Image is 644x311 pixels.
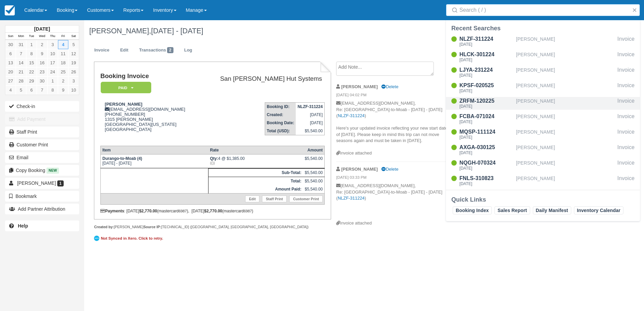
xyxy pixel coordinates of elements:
[139,209,157,213] strong: $2,770.00
[446,143,640,156] a: AXGA-030125[DATE][PERSON_NAME]Invoice
[617,97,635,110] div: Invoice
[459,166,513,170] div: [DATE]
[47,76,58,85] a: 1
[208,177,303,185] th: Total:
[617,128,635,141] div: Invoice
[37,33,47,40] th: Wed
[58,40,68,49] a: 4
[459,159,513,167] div: NQGH-070324
[16,67,26,76] a: 21
[265,127,296,135] th: Total (USD):
[18,223,28,229] b: Help
[105,102,142,107] strong: [PERSON_NAME]
[16,40,26,49] a: 31
[617,81,635,94] div: Invoice
[94,225,114,229] strong: Created by:
[47,67,58,76] a: 24
[37,76,47,85] a: 30
[68,76,79,85] a: 3
[5,127,79,137] a: Staff Print
[459,182,513,186] div: [DATE]
[47,85,58,95] a: 8
[446,159,640,172] a: NQGH-070324[DATE][PERSON_NAME]Invoice
[26,67,37,76] a: 22
[204,209,222,213] strong: $2,770.00
[134,44,179,57] a: Transactions2
[26,76,37,85] a: 29
[5,114,79,125] button: Add Payment
[26,33,37,40] th: Tue
[210,156,218,161] strong: Qty
[5,85,16,95] a: 4
[446,174,640,187] a: FNLS-310823[DATE][PERSON_NAME]Invoice
[16,49,26,58] a: 7
[5,165,79,176] button: Copy Booking New
[617,35,635,48] div: Invoice
[5,191,79,202] button: Bookmark
[100,146,208,154] th: Item
[336,100,450,150] p: [EMAIL_ADDRESS][DOMAIN_NAME], Re: [GEOGRAPHIC_DATA]-to-Moab - [DATE] - [DATE] ( ) Here's your upd...
[617,159,635,172] div: Invoice
[245,196,259,202] a: Edit
[58,76,68,85] a: 2
[262,196,287,202] a: Staff Print
[5,40,16,49] a: 30
[303,146,325,154] th: Amount
[94,235,165,242] a: Not Synced in Xero. Click to retry.
[336,183,450,220] p: [EMAIL_ADDRESS][DOMAIN_NAME], Re: [GEOGRAPHIC_DATA]-to-Moab - [DATE] - [DATE] ( )
[494,206,530,214] a: Sales Report
[341,84,378,89] strong: [PERSON_NAME]
[296,111,324,119] td: [DATE]
[289,196,323,202] a: Customer Print
[5,5,15,15] img: checkfront-main-nav-mini-logo.png
[516,112,615,125] div: [PERSON_NAME]
[5,178,79,188] a: [PERSON_NAME] 1
[516,174,615,187] div: [PERSON_NAME]
[37,67,47,76] a: 23
[89,27,562,35] h1: [PERSON_NAME],
[5,58,16,67] a: 13
[338,113,365,118] a: NLZF-311224
[58,67,68,76] a: 25
[26,85,37,95] a: 6
[336,220,450,227] div: Invoice attached
[617,143,635,156] div: Invoice
[100,81,149,94] a: Paid
[336,150,450,157] div: Invoice attached
[459,66,513,74] div: LJYA-231224
[303,185,325,194] td: $5,540.00
[459,4,629,16] input: Search ( / )
[37,58,47,67] a: 16
[37,49,47,58] a: 9
[100,209,124,213] strong: Payments
[5,76,16,85] a: 27
[208,168,303,177] th: Sub-Total:
[179,209,187,213] small: 6987
[459,42,513,46] div: [DATE]
[451,24,635,32] div: Recent Searches
[459,81,513,90] div: KPSF-020525
[5,220,79,231] a: Help
[381,84,398,89] a: Delete
[143,225,161,229] strong: Source IP:
[617,66,635,79] div: Invoice
[296,127,324,135] td: $5,540.00
[516,97,615,110] div: [PERSON_NAME]
[516,143,615,156] div: [PERSON_NAME]
[516,159,615,172] div: [PERSON_NAME]
[58,58,68,67] a: 18
[47,40,58,49] a: 3
[459,104,513,108] div: [DATE]
[459,151,513,155] div: [DATE]
[297,104,323,109] strong: NLZF-311224
[17,180,56,186] span: [PERSON_NAME]
[89,44,115,57] a: Invoice
[46,168,59,173] span: New
[446,81,640,94] a: KPSF-020525[DATE][PERSON_NAME]Invoice
[68,85,79,95] a: 10
[208,185,303,194] th: Amount Paid:
[296,119,324,127] td: [DATE]
[617,174,635,187] div: Invoice
[574,206,623,214] a: Inventory Calendar
[16,33,26,40] th: Mon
